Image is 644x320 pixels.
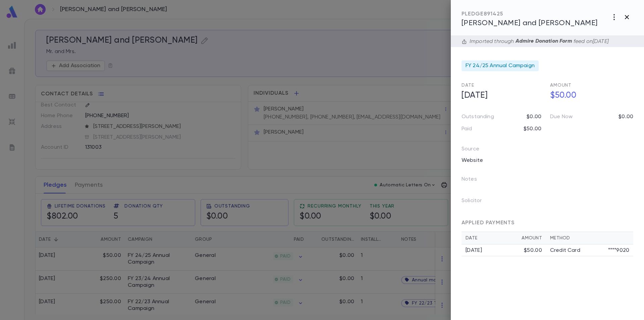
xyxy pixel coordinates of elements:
[466,62,535,69] span: FY 24/25 Annual Campaign
[458,155,543,166] div: Website
[619,113,633,120] p: $0.00
[462,113,494,120] p: Outstanding
[522,235,542,241] div: Amount
[467,38,608,45] div: Imported through feed on [DATE]
[546,232,633,244] th: Method
[462,83,474,88] span: Date
[458,89,545,103] h5: [DATE]
[462,11,598,17] div: PLEDGE 891425
[462,174,488,187] p: Notes
[462,220,515,226] span: APPLIED PAYMENTS
[514,38,574,45] p: Admire Donation Form
[462,195,492,209] p: Solicitor
[550,247,580,254] p: Credit Card
[462,19,598,27] span: [PERSON_NAME] and [PERSON_NAME]
[462,146,479,155] p: Source
[550,83,572,88] span: Amount
[466,247,524,254] div: [DATE]
[524,126,541,132] p: $50.00
[546,89,633,103] h5: $50.00
[462,60,539,71] div: FY 24/25 Annual Campaign
[462,126,472,132] p: Paid
[527,113,541,120] p: $0.00
[524,247,542,254] div: $50.00
[550,113,573,120] p: Due Now
[466,235,522,241] div: Date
